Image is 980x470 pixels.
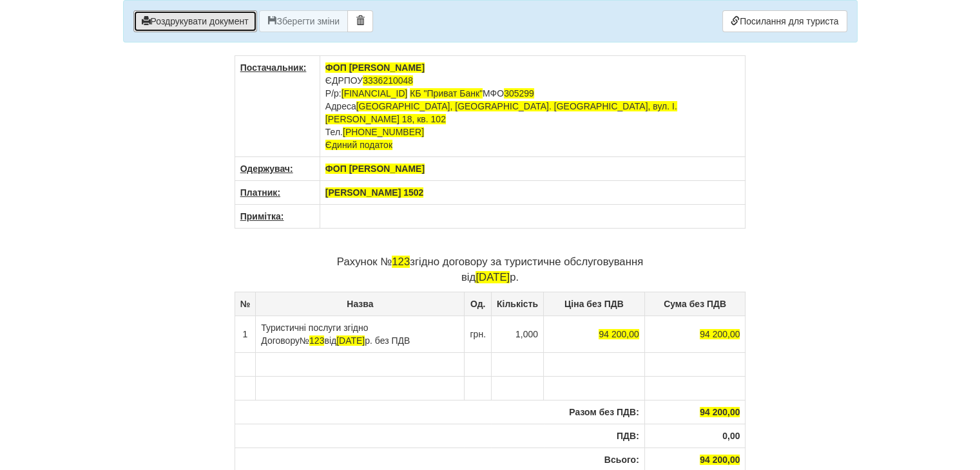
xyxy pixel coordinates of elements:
[491,315,543,352] td: 1,000
[644,292,745,315] th: Сума без ПДВ
[336,335,365,346] span: [DATE]
[320,56,745,157] td: ЄДРПОУ Р/р: МФО Адреса Тел.
[300,335,324,346] span: №
[240,187,280,198] u: Платник:
[341,88,408,99] span: [FINANCIAL_ID]
[410,88,483,99] span: КБ "Приват Банк"
[256,292,465,315] th: Назва
[325,62,425,73] span: ФОП [PERSON_NAME]
[235,254,746,285] p: Рахунок № згідно договору за туристичне обслуговування від р.
[343,127,424,137] span: [PHONE_NUMBER]
[240,62,307,73] u: Постачальник:
[235,424,644,447] th: ПДВ:
[256,315,465,352] td: Туристичні послуги згідно Договору від р. без ПДВ
[700,455,740,465] span: 94 200,00
[476,271,510,283] span: [DATE]
[700,407,740,417] span: 94 200,00
[491,292,543,315] th: Кількість
[133,10,257,32] button: Роздрукувати документ
[722,10,847,32] a: Посилання для туриста
[465,292,492,315] th: Од.
[235,400,644,424] th: Разом без ПДВ:
[240,211,284,221] u: Примітка:
[700,329,740,339] span: 94 200,00
[309,335,324,346] span: 123
[504,88,534,99] span: 305299
[544,292,645,315] th: Ціна без ПДВ
[392,256,410,268] span: 123
[363,75,413,86] span: 3336210048
[235,292,256,315] th: №
[325,101,677,124] span: [GEOGRAPHIC_DATA], [GEOGRAPHIC_DATA]. [GEOGRAPHIC_DATA], вул. І.[PERSON_NAME] 18, кв. 102
[325,187,424,198] span: [PERSON_NAME] 1502
[599,329,639,339] span: 94 200,00
[325,140,392,150] span: Єдиний податок
[325,164,425,174] span: ФОП [PERSON_NAME]
[465,315,492,352] td: грн.
[644,424,745,447] th: 0,00
[240,164,293,174] u: Одержувач:
[259,10,348,32] button: Зберегти зміни
[235,315,256,352] td: 1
